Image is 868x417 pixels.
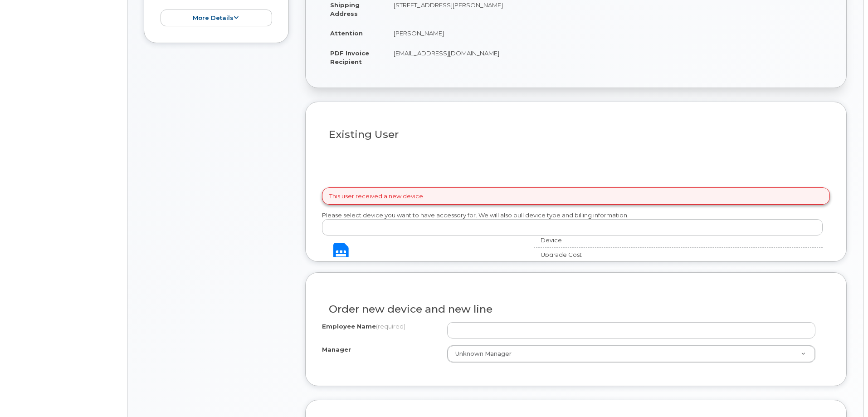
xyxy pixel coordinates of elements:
[448,346,815,362] a: Unknown Manager
[330,29,363,37] strong: Attention
[322,211,830,236] div: Please select device you want to have accessory for. We will also pull device type and billing in...
[385,43,830,71] td: [EMAIL_ADDRESS][DOMAIN_NAME]
[376,323,405,330] span: (required)
[322,345,351,354] label: Manager
[373,256,519,265] div: -
[385,23,830,43] td: [PERSON_NAME]
[534,250,654,259] div: Upgrade Cost
[330,1,360,17] strong: Shipping Address
[534,236,654,245] div: Device
[161,10,272,26] button: more details
[322,322,405,331] label: Employee Name
[447,322,815,339] input: Please fill out this field
[329,304,823,315] h3: Order new device and new line
[329,129,823,140] h3: Existing User
[330,49,369,65] strong: PDF Invoice Recipient
[322,187,830,205] div: This user received a new device
[455,350,512,357] span: Unknown Manager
